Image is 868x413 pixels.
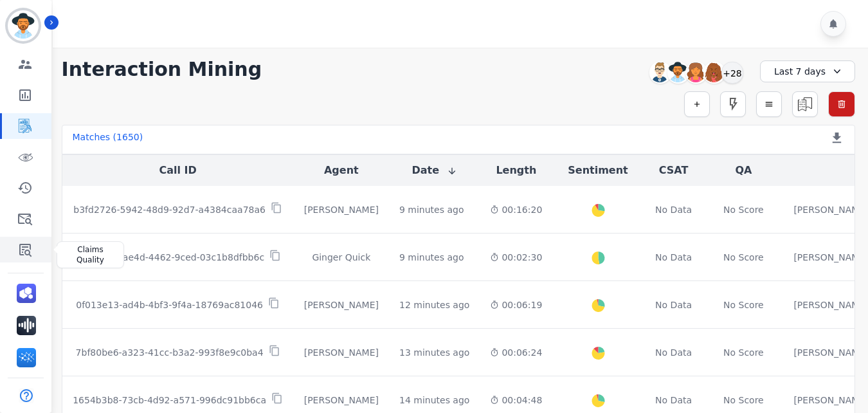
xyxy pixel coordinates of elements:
button: Length [496,163,536,178]
div: 12 minutes ago [399,298,469,311]
button: Agent [324,163,359,178]
button: Call ID [159,163,196,178]
div: 13 minutes ago [399,346,469,359]
div: 00:02:30 [490,251,542,264]
h1: Interaction Mining [62,58,262,81]
img: Bordered avatar [8,10,39,41]
div: 00:06:24 [490,346,542,359]
button: CSAT [659,163,689,178]
div: 9 minutes ago [399,203,464,216]
p: b3fd2726-5942-48d9-92d7-a4384caa78a6 [73,203,266,216]
p: 1654b3b8-73cb-4d92-a571-996dc91bb6ca [73,394,266,407]
div: +28 [721,62,743,84]
div: [PERSON_NAME] [304,203,379,216]
div: No Score [723,251,764,264]
div: 00:06:19 [490,298,542,311]
div: Ginger Quick [304,251,379,264]
div: [PERSON_NAME] [304,346,379,359]
div: 14 minutes ago [399,394,469,407]
div: Last 7 days [760,60,855,82]
p: 7bf80be6-a323-41cc-b3a2-993f8e9c0ba4 [76,346,264,359]
div: Matches ( 1650 ) [73,131,143,149]
button: QA [735,163,752,178]
button: Sentiment [568,163,628,178]
div: No Score [723,346,764,359]
div: 9 minutes ago [399,251,464,264]
div: No Score [723,203,764,216]
div: No Data [654,298,694,311]
div: No Score [723,394,764,407]
div: [PERSON_NAME] [304,394,379,407]
p: 0f013e13-ad4b-4bf3-9f4a-18769ac81046 [76,298,263,311]
button: Date [411,163,457,178]
div: No Data [654,251,694,264]
p: a932d5c3-ae4d-4462-9ced-03c1b8dfbb6c [75,251,264,264]
div: 00:04:48 [490,394,542,407]
div: No Data [654,203,694,216]
div: [PERSON_NAME] [304,298,379,311]
div: 00:16:20 [490,203,542,216]
div: No Score [723,298,764,311]
div: No Data [654,346,694,359]
div: No Data [654,394,694,407]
